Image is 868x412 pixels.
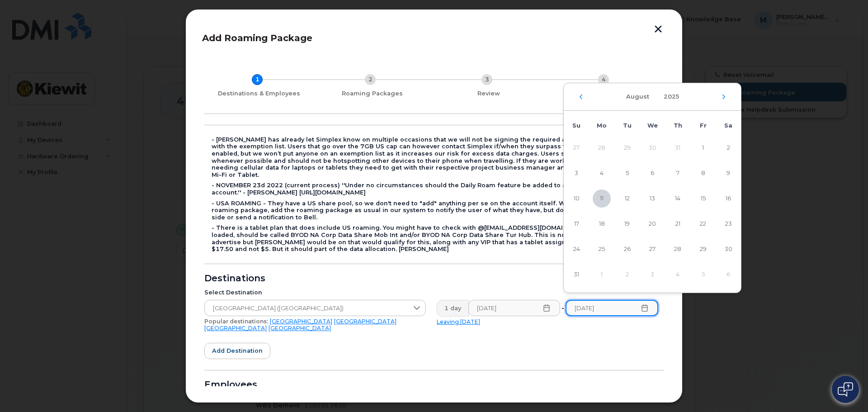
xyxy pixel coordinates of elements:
td: 6 [716,262,741,287]
button: Next Month [721,94,726,99]
span: 25 [593,240,611,258]
a: [GEOGRAPHIC_DATA] [204,325,267,331]
a: [GEOGRAPHIC_DATA] [334,318,396,325]
button: Choose Year [658,89,684,105]
td: 31 [564,262,589,287]
span: Add destination [212,346,263,355]
td: 7 [665,161,690,186]
span: 9 [719,164,737,182]
span: Mo [597,122,607,129]
td: 19 [614,211,640,237]
td: 1 [589,262,614,287]
span: 31 [567,265,585,284]
td: 28 [665,237,690,262]
span: 8 [694,164,712,182]
div: Destinations [204,275,664,282]
td: 29 [614,135,640,161]
div: - There is a tablet plan that does include US roaming. You might have to check with @[EMAIL_ADDRE... [212,224,664,252]
a: Leaving [DATE] [437,318,480,325]
td: 29 [690,237,716,262]
img: Open chat [838,382,853,397]
div: 3 [481,74,492,85]
button: Choose Month [621,89,655,105]
td: 15 [690,186,716,211]
td: 31 [665,135,690,161]
div: Roaming Packages [317,90,427,97]
td: 11 [589,186,614,211]
a: [GEOGRAPHIC_DATA] [270,318,332,325]
td: 5 [690,262,716,287]
a: [GEOGRAPHIC_DATA] [269,325,331,331]
td: 23 [716,211,741,237]
span: 13 [643,189,661,208]
td: 30 [716,237,741,262]
div: Review [434,90,543,97]
td: 12 [614,186,640,211]
span: 11 [593,189,611,208]
span: 14 [669,189,687,208]
div: - NOVEMBER 23d 2022 (current process) ''Under no circumstances should the Daily Roam feature be a... [212,182,664,196]
td: 14 [665,186,690,211]
span: 26 [618,240,636,258]
td: 3 [640,262,665,287]
td: 25 [589,237,614,262]
div: - [PERSON_NAME] has already let Simplex know on multiple occasions that we will not be signing th... [212,136,664,179]
div: 4 [598,74,609,85]
td: 20 [640,211,665,237]
td: 10 [564,186,589,211]
span: 18 [593,215,611,233]
span: Popular destinations: [204,318,268,325]
td: 5 [614,161,640,186]
td: 13 [640,186,665,211]
td: 24 [564,237,589,262]
div: 2 [365,74,376,85]
td: 2 [716,135,741,161]
span: 4 [593,164,611,182]
td: 9 [716,161,741,186]
span: 29 [694,240,712,258]
div: Choose Date [563,83,741,293]
span: Tu [623,122,632,129]
span: 27 [643,240,661,258]
input: Please fill out this field [566,300,658,316]
span: 21 [669,215,687,233]
td: 1 [690,135,716,161]
span: 5 [618,164,636,182]
div: Select Destination [204,289,426,296]
div: Finish [551,90,660,97]
td: 4 [665,262,690,287]
div: - [560,300,566,316]
span: United States of America (USA) [205,300,408,317]
td: 30 [640,135,665,161]
span: 20 [643,215,661,233]
td: 22 [690,211,716,237]
span: 30 [719,240,737,258]
span: 6 [643,164,661,182]
span: 22 [694,215,712,233]
div: Employees [204,381,664,388]
span: Su [572,122,580,129]
td: 16 [716,186,741,211]
span: Fr [700,122,707,129]
span: 15 [694,189,712,208]
span: We [647,122,658,129]
td: 6 [640,161,665,186]
span: 16 [719,189,737,208]
td: 4 [589,161,614,186]
span: Sa [724,122,732,129]
span: 1 [694,139,712,157]
td: 18 [589,211,614,237]
span: 19 [618,215,636,233]
td: 17 [564,211,589,237]
span: 3 [567,164,585,182]
td: 21 [665,211,690,237]
button: Previous Month [578,94,584,99]
span: 23 [719,215,737,233]
td: 28 [589,135,614,161]
td: 26 [614,237,640,262]
span: 12 [618,189,636,208]
span: Add Roaming Package [202,33,312,43]
span: 17 [567,215,585,233]
td: 27 [640,237,665,262]
span: 24 [567,240,585,258]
